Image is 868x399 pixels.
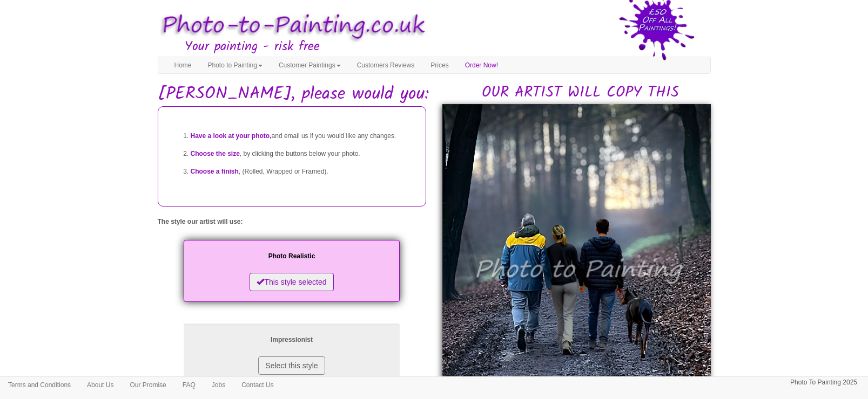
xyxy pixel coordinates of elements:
[191,150,240,157] span: Choose the size
[194,334,389,346] p: Impressionist
[194,251,389,262] p: Photo Realistic
[204,377,233,393] a: Jobs
[457,57,506,73] a: Order Now!
[349,57,423,73] a: Customers Reviews
[158,85,711,104] h1: [PERSON_NAME], please would you:
[191,168,239,175] span: Choose a finish
[185,40,711,54] h3: Your painting - risk free
[191,132,272,140] span: Have a look at your photo,
[174,377,204,393] a: FAQ
[450,85,711,101] h2: OUR ARTIST WILL COPY THIS
[200,57,271,73] a: Photo to Painting
[166,57,200,73] a: Home
[790,377,857,388] p: Photo To Painting 2025
[233,377,281,393] a: Contact Us
[191,127,415,145] li: and email us if you would like any changes.
[79,377,122,393] a: About Us
[191,145,415,163] li: , by clicking the buttons below your photo.
[422,57,456,73] a: Prices
[271,57,349,73] a: Customer Paintings
[122,377,174,393] a: Our Promise
[191,163,415,181] li: , (Rolled, Wrapped or Framed).
[152,5,429,47] img: Photo to Painting
[258,356,325,375] button: Select this style
[250,273,333,291] button: This style selected
[158,217,243,226] label: The style our artist will use:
